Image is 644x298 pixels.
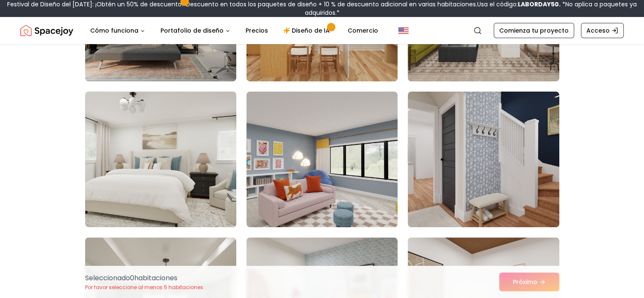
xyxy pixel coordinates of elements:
[586,26,610,35] font: Acceso
[239,22,275,39] a: Precios
[85,284,203,291] font: Por favor seleccione al menos 5 habitaciones
[246,26,268,35] font: Precios
[81,88,240,231] img: Room room-4
[581,23,624,38] a: Acceso
[398,25,409,36] img: Estados Unidos
[83,22,385,39] nav: Principal
[20,17,624,44] nav: Global
[341,22,385,39] a: Comercio
[90,26,138,35] font: Cómo funciona
[130,273,134,283] font: 0
[20,22,73,39] img: Logotipo de Spacejoy
[276,22,339,39] a: Diseño de IA
[154,22,237,39] button: Portafolio de diseño
[408,92,559,227] img: Room room-6
[160,26,224,35] font: Portafolio de diseño
[292,26,330,35] font: Diseño de IA
[20,22,73,39] a: Alegría espacial
[85,273,130,283] font: Seleccionado
[499,26,569,35] font: Comienza tu proyecto
[494,23,574,38] a: Comienza tu proyecto
[134,273,177,283] font: habitaciones
[83,22,152,39] button: Cómo funciona
[246,92,398,227] img: Room room-5
[348,26,378,35] font: Comercio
